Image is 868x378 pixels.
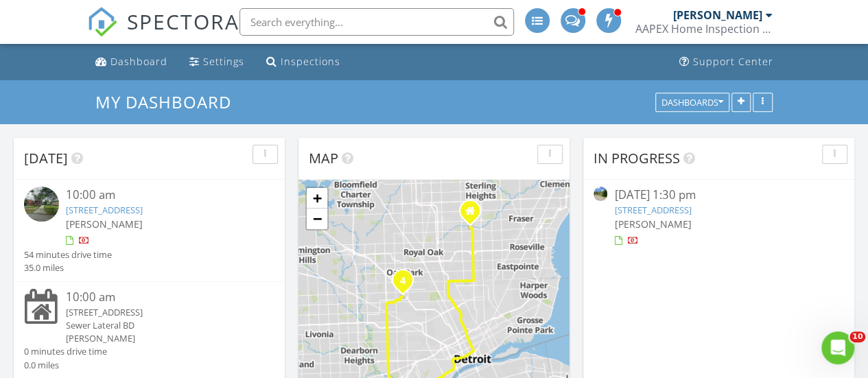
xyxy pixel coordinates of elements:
a: Settings [184,49,250,75]
div: 18282 Freeland St, Detroit, MI 48235 [403,280,411,288]
i: 4 [400,276,406,286]
span: [DATE] [24,149,68,167]
div: 54 minutes drive time [24,248,112,261]
div: [DATE] 1:30 pm [614,187,823,204]
div: 35.0 miles [24,261,112,274]
a: Zoom in [307,188,327,209]
span: [PERSON_NAME] [614,217,691,231]
a: [STREET_ADDRESS] [614,204,691,216]
div: Inspections [281,55,340,68]
div: 10:00 am [66,289,254,306]
img: The Best Home Inspection Software - Spectora [87,7,117,37]
span: Map [309,149,338,167]
div: Sewer Lateral BD [66,319,254,332]
a: 10:00 am [STREET_ADDRESS] Sewer Lateral BD [PERSON_NAME] 0 minutes drive time 0.0 miles [24,289,274,372]
div: 31740 Lexington Street, Warren Mi 48092 [470,211,478,219]
div: Settings [203,55,244,68]
span: In Progress [594,149,680,167]
a: [DATE] 1:30 pm [STREET_ADDRESS] [PERSON_NAME] [594,187,844,248]
div: Dashboard [110,55,167,68]
div: [PERSON_NAME] [66,332,254,345]
span: SPECTORA [127,7,239,36]
a: 10:00 am [STREET_ADDRESS] [PERSON_NAME] 54 minutes drive time 35.0 miles [24,187,274,274]
button: Dashboards [655,93,729,112]
div: Support Center [693,55,773,68]
a: My Dashboard [95,91,243,113]
span: [PERSON_NAME] [66,217,143,231]
img: streetview [594,187,607,200]
a: Inspections [261,49,346,75]
div: 0 minutes drive time [24,345,107,358]
div: [PERSON_NAME] [673,8,762,22]
a: Zoom out [307,209,327,229]
img: streetview [24,187,59,222]
iframe: Intercom live chat [821,331,854,364]
div: 0.0 miles [24,359,107,372]
input: Search everything... [239,8,514,36]
a: SPECTORA [87,19,239,47]
div: [STREET_ADDRESS] [66,306,254,319]
div: Dashboards [661,97,723,107]
a: Dashboard [90,49,173,75]
div: AAPEX Home Inspection Services [635,22,773,36]
div: 10:00 am [66,187,254,204]
span: 10 [849,331,865,342]
a: Support Center [674,49,779,75]
a: [STREET_ADDRESS] [66,204,143,216]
